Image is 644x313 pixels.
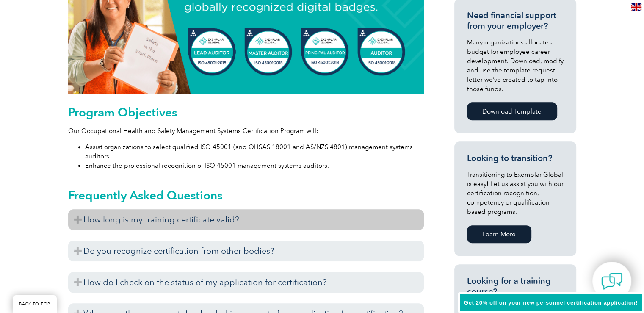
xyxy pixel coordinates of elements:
a: BACK TO TOP [13,295,57,313]
p: Many organizations allocate a budget for employee career development. Download, modify and use th... [467,38,564,94]
li: Assist organizations to select qualified ISO 45001 (and OHSAS 18001 and AS/NZS 4801) management s... [85,142,424,161]
h3: Looking to transition? [467,153,564,163]
h3: Looking for a training course? [467,276,564,297]
p: Our Occupational Health and Safety Management Systems Certification Program will: [68,126,424,136]
h3: How long is my training certificate valid? [68,209,424,230]
a: Learn More [467,225,531,243]
h2: Frequently Asked Questions [68,188,424,202]
h3: Do you recognize certification from other bodies? [68,241,424,261]
a: Download Template [467,102,557,120]
p: Transitioning to Exemplar Global is easy! Let us assist you with our certification recognition, c... [467,170,564,216]
li: Enhance the professional recognition of ISO 45001 management systems auditors. [85,161,424,170]
h2: Program Objectives [68,105,424,119]
img: en [631,3,641,11]
h3: Need financial support from your employer? [467,10,564,31]
img: contact-chat.png [601,271,622,292]
span: Get 20% off on your new personnel certification application! [464,299,638,306]
h3: How do I check on the status of my application for certification? [68,272,424,293]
